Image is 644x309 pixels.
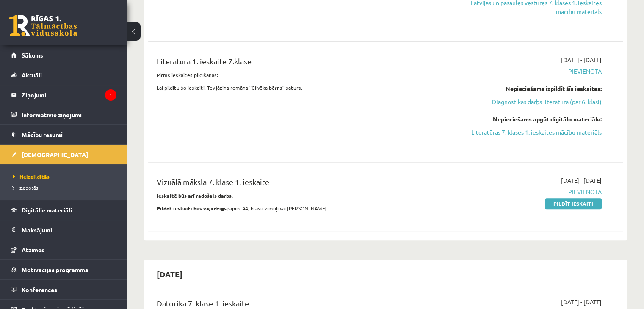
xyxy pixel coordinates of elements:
a: Konferences [11,280,116,299]
span: Digitālie materiāli [22,206,72,214]
div: Nepieciešams apgūt digitālo materiālu: [462,115,602,124]
span: Motivācijas programma [22,266,88,273]
a: Maksājumi [11,220,116,240]
a: Aktuāli [11,65,116,85]
a: Sākums [11,45,116,65]
a: Literatūras 7. klases 1. ieskaites mācību materiāls [462,128,602,137]
span: Atzīmes [22,246,44,254]
a: Digitālie materiāli [11,200,116,220]
span: [DATE] - [DATE] [561,298,602,306]
legend: Maksājumi [22,220,116,240]
p: Pirms ieskaites pildīšanas: [157,71,449,79]
span: [DATE] - [DATE] [561,55,602,64]
a: Rīgas 1. Tālmācības vidusskola [9,15,77,36]
a: Diagnostikas darbs literatūrā (par 6. klasi) [462,97,602,106]
span: Sākums [22,51,43,59]
legend: Ziņojumi [22,85,116,105]
i: 1 [105,89,116,101]
span: Konferences [22,286,57,293]
span: Izlabotās [13,184,38,191]
p: Lai pildītu šo ieskaiti, Tev jāzina romāna “Cilvēka bērns” saturs. [157,84,449,91]
span: [DATE] - [DATE] [561,176,602,185]
a: Atzīmes [11,240,116,259]
a: Motivācijas programma [11,260,116,279]
span: Pievienota [462,188,602,196]
div: Vizuālā māksla 7. klase 1. ieskaite [157,176,449,192]
span: [DEMOGRAPHIC_DATA] [22,151,88,158]
h2: [DATE] [148,264,191,284]
p: papīrs A4, krāsu zīmuļi vai [PERSON_NAME]. [157,204,449,212]
legend: Informatīvie ziņojumi [22,105,116,124]
a: Mācību resursi [11,125,116,144]
div: Nepieciešams izpildīt šīs ieskaites: [462,84,602,93]
a: [DEMOGRAPHIC_DATA] [11,145,116,164]
div: Literatūra 1. ieskaite 7.klase [157,55,449,71]
span: Neizpildītās [13,173,50,180]
span: Pievienota [462,67,602,76]
strong: Ieskaitē būs arī radošais darbs. [157,192,233,199]
a: Neizpildītās [13,173,119,180]
a: Izlabotās [13,184,119,191]
a: Pildīt ieskaiti [545,198,602,209]
span: Mācību resursi [22,131,63,138]
span: Aktuāli [22,71,42,79]
a: Informatīvie ziņojumi [11,105,116,124]
strong: Pildot ieskaiti būs vajadzīgs [157,205,227,212]
a: Ziņojumi1 [11,85,116,105]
